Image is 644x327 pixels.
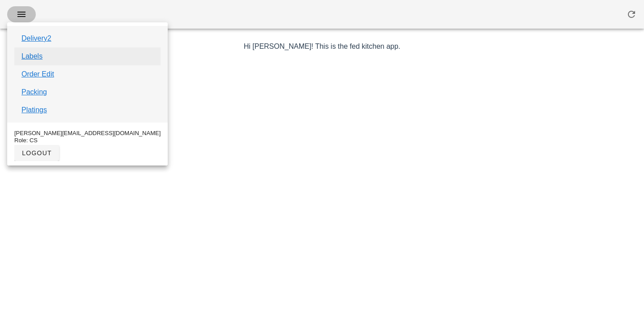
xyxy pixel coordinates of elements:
[21,87,47,98] a: Packing
[14,145,59,161] button: logout
[63,41,582,52] p: Hi [PERSON_NAME]! This is the fed kitchen app.
[21,105,47,115] a: Platings
[21,51,42,62] a: Labels
[21,69,54,80] a: Order Edit
[21,33,51,44] a: Delivery2
[14,137,161,144] div: Role: CS
[14,130,161,137] div: [PERSON_NAME][EMAIL_ADDRESS][DOMAIN_NAME]
[21,149,52,157] span: logout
